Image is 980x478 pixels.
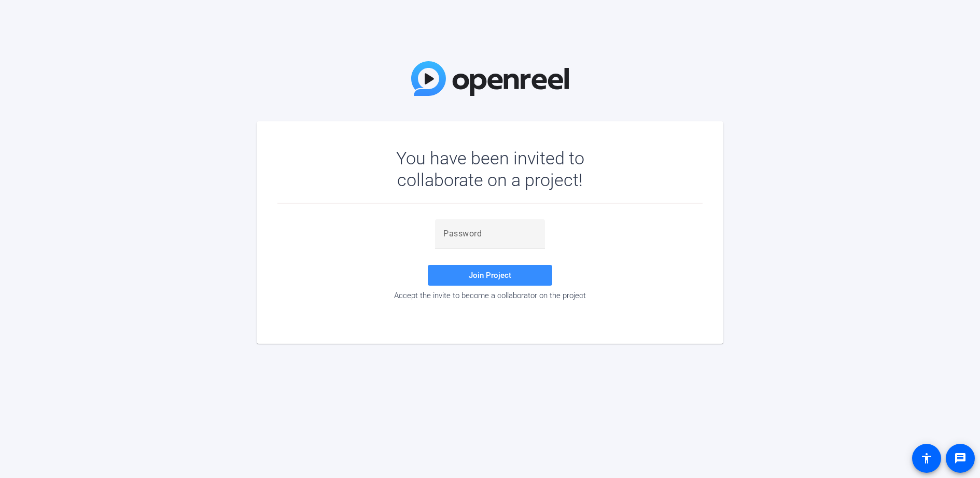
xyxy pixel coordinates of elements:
[443,228,537,240] input: Password
[411,61,569,96] img: OpenReel Logo
[469,271,511,280] span: Join Project
[920,452,933,465] mat-icon: accessibility
[366,147,614,191] div: You have been invited to collaborate on a project!
[277,291,703,300] div: Accept the invite to become a collaborator on the project
[428,265,552,286] button: Join Project
[954,452,967,465] mat-icon: message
